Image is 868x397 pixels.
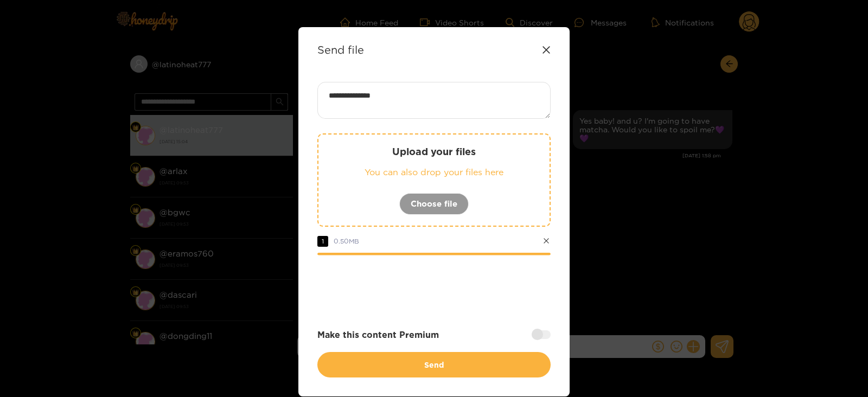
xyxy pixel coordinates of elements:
[340,166,528,178] p: You can also drop your files here
[317,236,328,247] span: 1
[317,329,439,341] strong: Make this content Premium
[399,193,469,215] button: Choose file
[317,43,364,56] strong: Send file
[340,145,528,158] p: Upload your files
[317,352,551,377] button: Send
[334,238,359,245] span: 0.50 MB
